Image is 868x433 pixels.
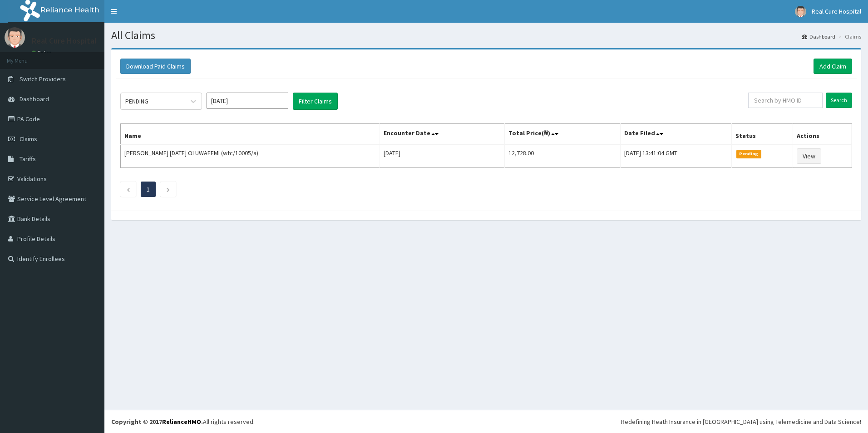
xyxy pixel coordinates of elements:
[505,144,621,168] td: 12,728.00
[32,37,97,45] p: Real Cure Hospital
[621,417,861,426] div: Redefining Heath Insurance in [GEOGRAPHIC_DATA] using Telemedicine and Data Science!
[20,155,36,163] span: Tariffs
[120,59,191,74] button: Download Paid Claims
[826,93,852,108] input: Search
[293,93,338,110] button: Filter Claims
[104,410,868,433] footer: All rights reserved.
[802,33,835,40] a: Dashboard
[812,7,861,15] span: Real Cure Hospital
[121,144,380,168] td: [PERSON_NAME] [DATE] OLUWAFEMI (wtc/10005/a)
[20,75,66,83] span: Switch Providers
[505,124,621,145] th: Total Price(₦)
[111,30,861,41] h1: All Claims
[620,144,731,168] td: [DATE] 13:41:04 GMT
[736,150,761,158] span: Pending
[32,49,54,56] a: Online
[166,185,170,193] a: Next page
[207,93,288,109] input: Select Month and Year
[732,124,793,145] th: Status
[20,95,49,103] span: Dashboard
[126,185,130,193] a: Previous page
[620,124,731,145] th: Date Filed
[5,27,25,48] img: User Image
[121,124,380,145] th: Name
[814,59,852,74] a: Add Claim
[162,418,201,426] a: RelianceHMO
[748,93,823,108] input: Search by HMO ID
[380,144,505,168] td: [DATE]
[111,418,203,426] strong: Copyright © 2017 .
[20,135,37,143] span: Claims
[380,124,505,145] th: Encounter Date
[797,148,821,164] a: View
[125,97,148,106] div: PENDING
[147,185,150,193] a: Page 1 is your current page
[836,33,861,40] li: Claims
[793,124,852,145] th: Actions
[795,6,806,17] img: User Image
